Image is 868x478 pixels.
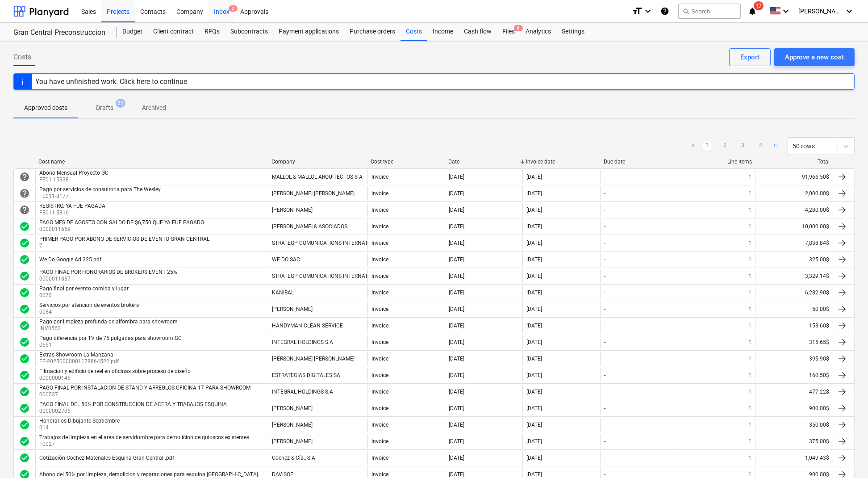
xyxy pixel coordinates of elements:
[19,188,30,199] span: help
[604,323,605,329] div: -
[754,1,764,10] span: 17
[449,405,464,411] div: [DATE]
[272,339,333,345] div: INTEGRAL HOLDINGS S.A
[755,319,833,333] div: 153.60$
[755,285,833,300] div: 6,282.90$
[19,320,30,331] div: Invoice was approved
[688,141,698,151] a: Previous page
[39,418,120,424] div: Honorarios Dibujante Septiembre
[272,240,398,246] div: STRATEGP COMUNICATIONS INTERNATIONAL CORP
[497,23,520,41] div: Files
[604,438,605,444] div: -
[748,273,751,279] div: 1
[39,368,191,374] div: Filmacion y edificio de reel en oficinas sobre proceso de diseño
[19,271,30,281] div: Invoice was approved
[272,471,293,478] div: DAVISOF
[96,103,113,113] p: Drafts
[272,405,313,411] div: [PERSON_NAME]
[678,4,741,19] button: Search
[273,23,344,41] a: Payment applications
[344,23,401,41] div: Purchase orders
[604,223,605,230] div: -
[39,209,107,217] p: FE011-5816
[526,190,542,197] div: [DATE]
[770,141,780,151] a: Next page
[39,374,192,382] p: 0000000146
[526,207,542,213] div: [DATE]
[520,23,556,41] a: Analytics
[755,203,833,217] div: 4,280.00$
[19,386,30,397] span: check_circle
[19,353,30,364] div: Invoice was approved
[748,323,751,329] div: 1
[19,287,30,298] span: check_circle
[39,358,119,365] p: FE-20250000001178864522.pdf
[526,240,542,246] div: [DATE]
[272,289,294,296] div: KANIBAL
[39,341,184,349] p: 0551
[39,308,141,316] p: 0084
[39,226,206,233] p: 0000011659
[371,323,388,329] div: Invoice
[39,471,258,478] div: Abono del 50% por limpieza, demolicion y reparaciones para esquina [GEOGRAPHIC_DATA]
[449,256,464,263] div: [DATE]
[39,186,161,193] div: Pago por servicios de consultoria para The Wesley
[272,273,398,279] div: STRATEGP COMUNICATIONS INTERNATIONAL CORP
[748,339,751,345] div: 1
[39,407,229,415] p: 0000002706
[401,23,427,41] a: Costs
[755,352,833,366] div: 395.90$
[448,159,519,165] div: Date
[526,405,542,411] div: [DATE]
[371,405,388,411] div: Invoice
[449,289,464,296] div: [DATE]
[39,455,174,461] div: Cotización Cochez Materiales Esquina Gran Central .pdf
[748,207,751,213] div: 1
[604,273,605,279] div: -
[660,6,669,17] i: Knowledge base
[604,289,605,296] div: -
[604,240,605,246] div: -
[755,141,766,151] a: Page 4
[604,306,605,312] div: -
[748,240,751,246] div: 1
[371,289,388,296] div: Invoice
[729,48,771,66] button: Export
[272,256,300,263] div: WE DO SAC
[272,372,340,378] div: ESTRATEGIAS DIGITALES SA
[19,370,30,381] span: check_circle
[19,254,30,265] span: check_circle
[39,292,130,299] p: 0070
[39,275,179,283] p: 0000011837
[19,453,30,463] div: Invoice was approved
[748,256,751,263] div: 1
[271,159,364,165] div: Company
[449,306,464,312] div: [DATE]
[19,221,30,232] span: check_circle
[272,438,313,444] div: [PERSON_NAME]
[272,207,313,213] div: [PERSON_NAME]
[702,141,713,151] a: Page 1 is your current page
[459,23,497,41] div: Cash flow
[371,273,388,279] div: Invoice
[755,434,833,449] div: 375.00$
[39,401,227,407] div: PAGO FINAL DEL 50% POR CONSTRUCCION DE ACERA Y TRABAJOS ESQUINA
[449,455,464,461] div: [DATE]
[272,323,343,329] div: HANDYMAN CLEAN SERVICE
[272,223,347,230] div: [PERSON_NAME] & ASOCIADOS
[526,289,542,296] div: [DATE]
[371,256,388,263] div: Invoice
[556,23,590,41] div: Settings
[371,174,388,180] div: Invoice
[449,190,464,197] div: [DATE]
[449,240,464,246] div: [DATE]
[774,48,855,66] button: Approve a new cost
[19,320,30,331] span: check_circle
[371,159,441,165] div: Cost type
[449,389,464,395] div: [DATE]
[39,176,110,184] p: FE01-15338
[604,356,605,362] div: -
